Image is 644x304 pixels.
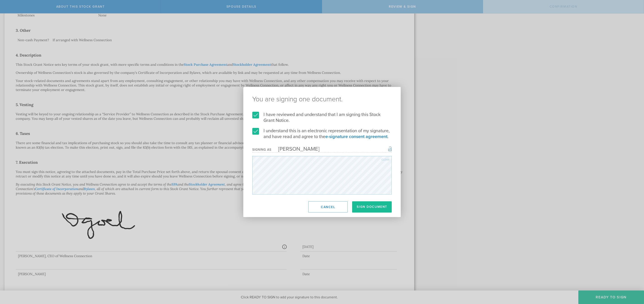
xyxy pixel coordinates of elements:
button: Sign Document [352,201,392,213]
div: [PERSON_NAME] [271,146,320,152]
ng-pluralize: You are signing one document. [252,96,392,103]
label: I understand this is an electronic representation of my signature, and have read and agree to the . [252,128,392,140]
a: e-signature consent agreement [325,134,387,139]
div: Signing as [252,148,271,152]
button: Cancel [308,201,348,213]
label: I have reviewed and understand that I am signing this Stock Grant Notice. [252,112,392,123]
